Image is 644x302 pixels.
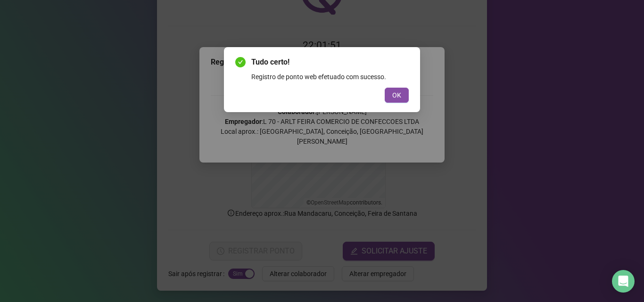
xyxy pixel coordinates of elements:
span: check-circle [235,57,246,67]
div: Registro de ponto web efetuado com sucesso. [251,72,409,82]
span: OK [392,90,401,100]
span: Tudo certo! [251,57,409,68]
button: OK [385,88,409,103]
div: Open Intercom Messenger [612,270,635,293]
